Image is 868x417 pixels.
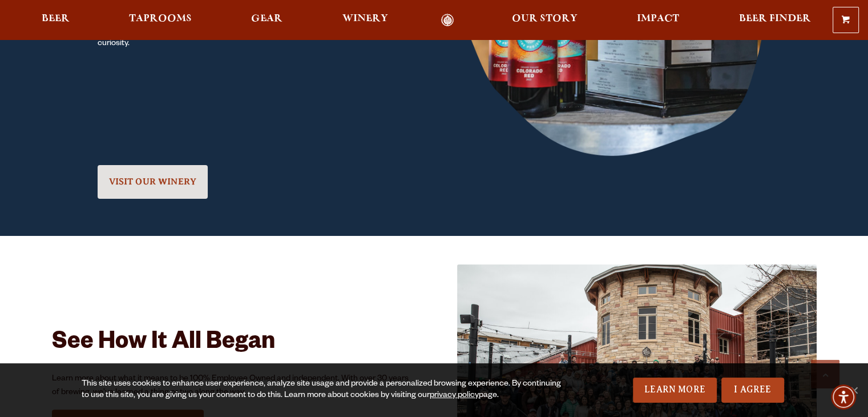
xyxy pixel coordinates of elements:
[731,14,818,27] a: Beer Finder
[98,156,208,201] div: See Our Full LineUp
[129,14,192,23] span: Taprooms
[34,14,77,27] a: Beer
[637,14,679,23] span: Impact
[811,360,839,388] a: Scroll to top
[342,14,388,23] span: Winery
[335,14,395,27] a: Winery
[244,14,290,27] a: Gear
[251,14,282,23] span: Gear
[629,14,687,27] a: Impact
[52,330,411,358] h2: See How It All Began
[82,379,568,402] div: This site uses cookies to enhance user experience, analyze site usage and provide a personalized ...
[109,177,197,187] span: VISIT OUR WINERY
[504,14,585,27] a: Our Story
[426,14,469,27] a: Odell Home
[721,378,784,403] a: I Agree
[42,14,70,23] span: Beer
[633,378,717,403] a: Learn More
[98,165,208,199] a: VISIT OUR WINERY
[831,384,856,410] div: Accessibility Menu
[122,14,199,27] a: Taprooms
[738,14,810,23] span: Beer Finder
[430,391,479,400] a: privacy policy
[512,14,578,23] span: Our Story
